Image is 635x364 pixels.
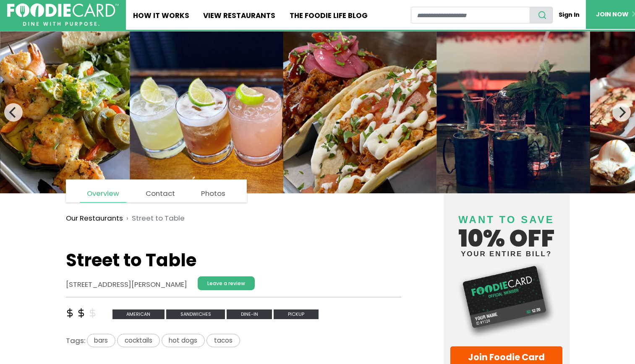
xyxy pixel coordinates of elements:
[112,308,166,318] a: american
[450,203,562,257] h4: 10% off
[4,103,23,122] button: Previous
[80,185,126,203] a: Overview
[227,309,272,319] span: Dine-in
[274,308,318,318] a: Pickup
[450,250,562,257] small: your entire bill?
[66,279,187,290] address: [STREET_ADDRESS][PERSON_NAME]
[112,309,165,319] span: american
[530,7,552,23] button: search
[458,214,554,225] span: Want to save
[206,335,240,345] a: tacos
[612,103,631,122] button: Next
[162,335,207,345] a: hot dogs
[85,335,118,345] a: bars
[227,308,274,318] a: Dine-in
[162,334,205,347] span: hot dogs
[66,213,123,224] a: Our Restaurants
[553,7,586,23] a: Sign In
[66,334,401,351] div: Tags:
[117,334,160,347] span: cocktails
[66,250,401,271] h1: Street to Table
[411,7,530,23] input: restaurant search
[138,185,182,202] a: Contact
[166,308,227,318] a: sandwiches
[274,309,318,319] span: Pickup
[198,276,255,290] a: Leave a review
[450,262,562,339] img: Foodie Card
[117,335,162,345] a: cocktails
[87,334,116,347] span: bars
[194,185,233,202] a: Photos
[123,213,185,224] li: Street to Table
[66,179,247,203] nav: page links
[206,334,240,347] span: tacos
[66,208,401,229] nav: breadcrumb
[166,309,225,319] span: sandwiches
[7,3,119,26] img: FoodieCard; Eat, Drink, Save, Donate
